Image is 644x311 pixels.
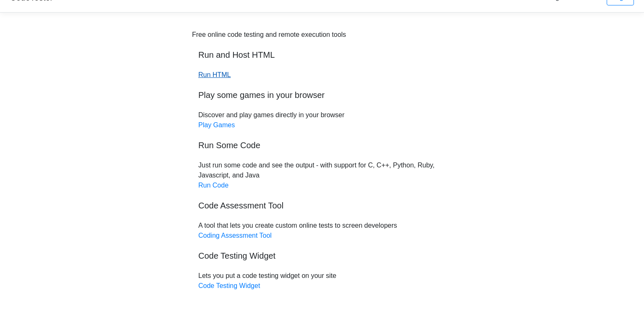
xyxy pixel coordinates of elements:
[198,121,235,129] a: Play Games
[198,90,446,100] h5: Play some games in your browser
[192,30,452,291] div: Discover and play games directly in your browser Just run some code and see the output - with sup...
[192,30,346,40] div: Free online code testing and remote execution tools
[198,282,260,289] a: Code Testing Widget
[198,140,446,150] h5: Run Some Code
[198,71,231,78] a: Run HTML
[198,251,446,261] h5: Code Testing Widget
[198,50,446,60] h5: Run and Host HTML
[198,232,272,239] a: Coding Assessment Tool
[198,200,446,211] h5: Code Assessment Tool
[198,182,229,189] a: Run Code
